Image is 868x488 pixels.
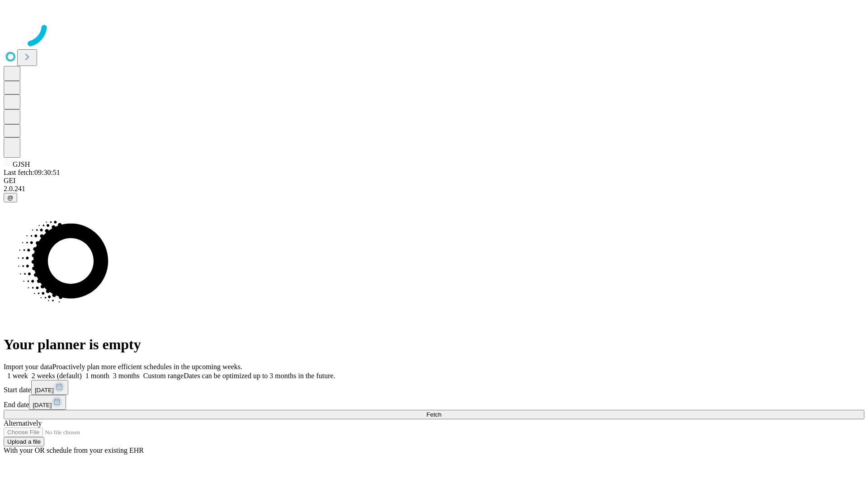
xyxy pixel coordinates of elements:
[426,411,441,418] span: Fetch
[29,395,66,410] button: [DATE]
[113,372,140,380] span: 3 months
[4,419,42,427] span: Alternatively
[4,363,52,371] span: Import your data
[4,437,44,446] button: Upload a file
[4,336,864,353] h1: Your planner is empty
[4,177,864,185] div: GEI
[4,185,864,193] div: 2.0.241
[4,193,17,202] button: @
[4,169,60,176] span: Last fetch: 09:30:51
[33,402,52,408] span: [DATE]
[85,372,109,380] span: 1 month
[4,395,864,410] div: End date
[32,372,82,380] span: 2 weeks (default)
[4,380,864,395] div: Start date
[143,372,184,380] span: Custom range
[184,372,335,380] span: Dates can be optimized up to 3 months in the future.
[31,380,68,395] button: [DATE]
[52,363,242,371] span: Proactively plan more efficient schedules in the upcoming weeks.
[4,446,144,454] span: With your OR schedule from your existing EHR
[13,160,30,168] span: GJSH
[35,387,54,394] span: [DATE]
[4,410,864,419] button: Fetch
[7,372,28,380] span: 1 week
[7,194,14,201] span: @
